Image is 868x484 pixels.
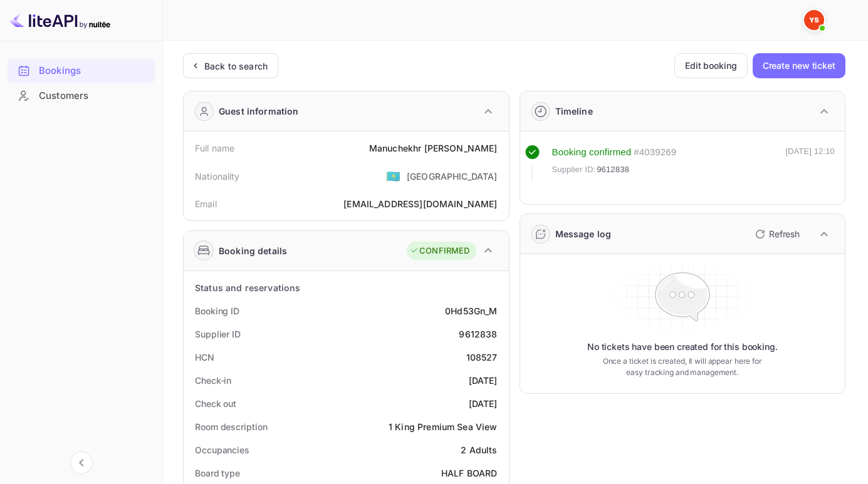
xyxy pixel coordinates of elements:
[552,163,596,176] span: Supplier ID:
[195,304,239,317] div: Booking ID
[8,59,155,83] div: Bookings
[204,59,268,73] div: Back to search
[195,281,300,294] div: Status and reservations
[70,451,93,474] button: Collapse navigation
[555,227,612,240] div: Message log
[587,341,778,353] p: No tickets have been created for this booking.
[445,304,497,317] div: 0Hd53Gn_M
[195,443,249,456] div: Occupancies
[748,224,805,244] button: Refresh
[804,10,824,30] img: Yandex Support
[674,53,748,78] button: Edit booking
[39,89,149,103] div: Customers
[219,244,287,257] div: Booking details
[195,327,241,341] div: Supplier ID
[407,170,498,183] div: [GEOGRAPHIC_DATA]
[596,356,769,378] p: Once a ticket is created, it will appear here for easy tracking and management.
[410,245,469,257] div: CONFIRMED
[597,163,629,176] span: 9612838
[555,105,593,118] div: Timeline
[195,142,234,155] div: Full name
[195,374,231,387] div: Check-in
[389,420,497,433] div: 1 King Premium Sea View
[343,197,497,210] div: [EMAIL_ADDRESS][DOMAIN_NAME]
[466,351,498,364] div: 108527
[459,327,497,341] div: 9612838
[39,64,149,78] div: Bookings
[461,443,497,456] div: 2 Adults
[8,59,155,82] a: Bookings
[10,10,110,30] img: LiteAPI logo
[769,227,800,240] p: Refresh
[8,84,155,107] a: Customers
[195,351,214,364] div: HCN
[441,466,498,480] div: HALF BOARD
[785,145,835,182] div: [DATE] 12:10
[195,420,267,433] div: Room description
[195,466,240,480] div: Board type
[219,105,299,118] div: Guest information
[8,84,155,108] div: Customers
[195,197,217,210] div: Email
[469,397,498,410] div: [DATE]
[369,142,498,155] div: Manuchekhr [PERSON_NAME]
[469,374,498,387] div: [DATE]
[634,145,676,160] div: # 4039269
[195,170,240,183] div: Nationality
[195,397,236,410] div: Check out
[386,165,400,187] span: United States
[753,53,845,78] button: Create new ticket
[552,145,632,160] div: Booking confirmed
